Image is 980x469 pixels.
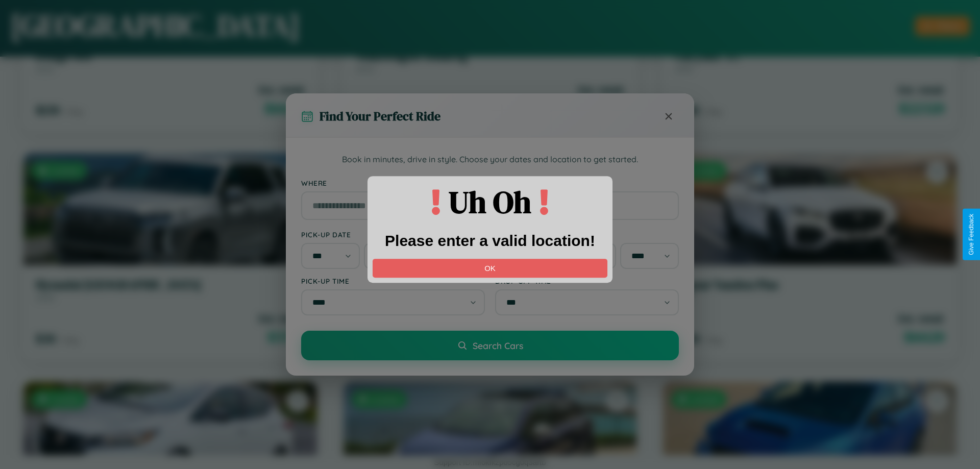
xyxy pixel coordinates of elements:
[320,108,440,125] h3: Find Your Perfect Ride
[301,179,679,187] label: Where
[301,153,679,166] p: Book in minutes, drive in style. Choose your dates and location to get started.
[301,230,485,239] label: Pick-up Date
[495,277,679,285] label: Drop-off Time
[495,230,679,239] label: Drop-off Date
[473,340,523,351] span: Search Cars
[301,277,485,285] label: Pick-up Time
